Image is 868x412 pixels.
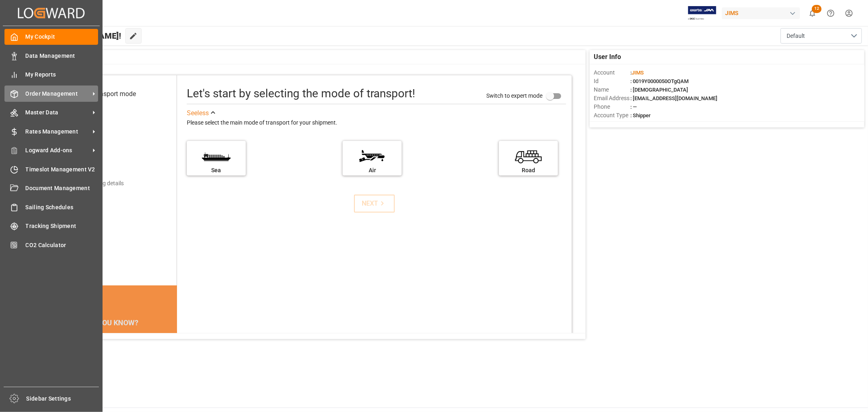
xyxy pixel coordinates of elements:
span: Default [787,32,805,40]
span: : [630,70,644,76]
div: Air [347,166,398,175]
span: My Cockpit [26,33,98,41]
a: Data Management [4,48,98,64]
div: JIMS [722,7,800,19]
span: My Reports [26,70,98,79]
div: Select transport mode [73,89,136,99]
span: User Info [594,52,621,62]
span: JIMS [632,70,644,76]
a: Tracking Shipment [4,218,98,234]
span: Hello [PERSON_NAME]! [34,28,121,44]
div: NEXT [362,199,387,208]
span: Sailing Schedules [26,203,98,212]
span: : — [630,104,637,110]
span: Tracking Shipment [26,222,98,230]
a: Document Management [4,180,98,196]
span: : [EMAIL_ADDRESS][DOMAIN_NAME] [630,95,717,101]
span: Timeslot Management V2 [26,165,98,174]
span: Order Management [26,90,90,98]
img: Exertis%20JAM%20-%20Email%20Logo.jpg_1722504956.jpg [688,6,716,20]
button: NEXT [354,195,395,213]
div: Sea [191,166,242,175]
span: Logward Add-ons [26,146,90,155]
span: Account Type [594,111,630,120]
div: DID YOU KNOW? [46,314,177,331]
a: My Cockpit [4,29,98,45]
a: My Reports [4,67,98,83]
span: Email Address [594,94,630,103]
button: open menu [781,28,862,44]
button: JIMS [722,5,803,21]
div: Road [503,166,554,175]
span: Sidebar Settings [26,394,99,403]
span: CO2 Calculator [26,241,98,250]
span: Phone [594,103,630,111]
span: Data Management [26,52,98,60]
div: See less [187,108,209,118]
div: Please select the main mode of transport for your shipment. [187,118,566,128]
span: : 0019Y0000050OTgQAM [630,78,689,84]
button: show 12 new notifications [803,4,822,22]
span: Switch to expert mode [486,92,542,99]
a: Sailing Schedules [4,199,98,215]
a: CO2 Calculator [4,237,98,253]
div: In [DATE], carbon dioxide emissions from the European Union's transport sector reached 982 millio... [55,331,167,370]
span: Account [594,68,630,77]
button: next slide / item [166,331,177,380]
span: : [DEMOGRAPHIC_DATA] [630,87,688,93]
span: : Shipper [630,112,651,118]
button: Help Center [822,4,840,22]
span: Name [594,85,630,94]
span: Document Management [26,184,98,193]
span: Master Data [26,108,90,117]
span: Id [594,77,630,85]
a: Timeslot Management V2 [4,161,98,177]
span: 12 [812,5,822,13]
span: Rates Management [26,127,90,136]
div: Let's start by selecting the mode of transport! [187,85,415,102]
